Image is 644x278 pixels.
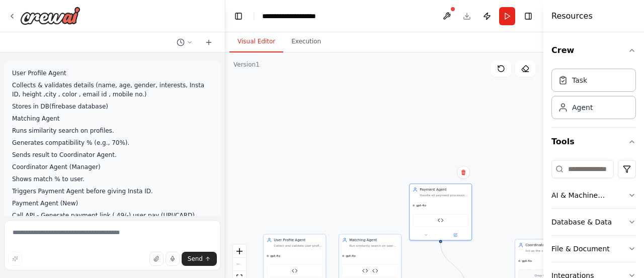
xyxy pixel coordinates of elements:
[362,268,368,274] img: Profile Matching Tool
[572,102,593,113] div: Agent
[409,184,472,241] div: Payment AgentHandle all payment processing for the dating app. Generate payment links for ₹49 pre...
[551,36,636,65] button: Crew
[349,244,398,248] div: Run similarity search on user profiles to find compatible matches. Calculate compatibility percen...
[166,252,180,266] button: Click to speak your automation idea
[551,65,636,127] div: Crew
[551,236,636,262] button: File & Document
[173,36,197,48] button: Switch to previous chat
[416,203,426,207] span: gpt-4o
[551,209,636,235] button: Database & Data
[201,36,217,48] button: Start a new chat
[188,255,203,263] span: Send
[12,150,213,159] p: Sends result to Coordinator Agent.
[551,10,593,22] h4: Resources
[12,138,213,147] p: Generates compatibility % (e.g., 70%).
[438,217,444,224] img: Payment Processor Tool
[8,252,22,266] button: Improve this prompt
[551,182,636,208] button: AI & Machine Learning
[12,187,213,196] p: Triggers Payment Agent before giving Insta ID.
[572,75,587,85] div: Task
[12,69,213,78] p: User Profile Agent
[12,211,213,229] p: Call API - Generate payment link ( 49/-) user pay (UPI/CARD) Verifies successful transaction.
[12,81,213,99] p: Collects & validates details (name, age, gender, interests, Insta ID, height ,city , color , emai...
[346,254,356,258] span: gpt-4o
[420,187,468,192] div: Payment Agent
[292,268,298,274] img: Firebase Profile Tool
[12,199,213,208] p: Payment Agent (New)
[522,259,532,263] span: gpt-4o
[270,254,280,258] span: gpt-4o
[551,128,636,156] button: Tools
[525,243,574,248] div: Coordinator Agent
[149,252,164,266] button: Upload files
[551,217,612,227] div: Database & Data
[233,245,246,258] button: zoom in
[20,7,80,25] img: Logo
[525,249,574,253] div: Act as the central manager coordinating the entire dating app workflow. Show match percentages to...
[229,31,283,52] button: Visual Editor
[262,11,316,21] nav: breadcrumb
[274,244,323,248] div: Collect and validate user profile details including name, age, gender, interests, Instagram ID, h...
[233,61,260,69] div: Version 1
[231,9,246,23] button: Hide left sidebar
[283,31,329,52] button: Execution
[12,102,213,111] p: Stores in DB(firebase database)
[420,193,468,197] div: Handle all payment processing for the dating app. Generate payment links for ₹49 premium feature ...
[274,238,323,243] div: User Profile Agent
[457,166,470,179] button: Delete node
[551,244,610,254] div: File & Document
[12,114,213,123] p: Matching Agent
[12,126,213,135] p: Runs similarity search on profiles.
[12,162,213,172] p: Coordinator Agent (Manager)
[441,232,470,238] button: Open in side panel
[12,175,213,184] p: Shows match % to user.
[551,190,628,200] div: AI & Machine Learning
[521,9,535,23] button: Hide right sidebar
[372,268,378,274] img: Firebase Profile Tool
[182,252,217,266] button: Send
[349,238,398,243] div: Matching Agent
[535,273,558,278] span: Drop tools here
